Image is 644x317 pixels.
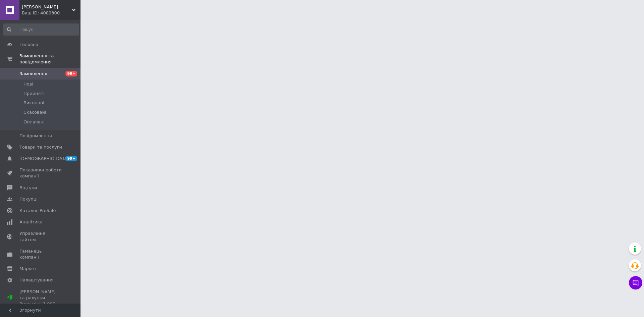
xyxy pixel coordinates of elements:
[19,289,62,307] span: [PERSON_NAME] та рахунки
[65,156,77,161] span: 99+
[3,23,79,36] input: Пошук
[23,109,46,115] span: Скасовані
[19,248,62,260] span: Гаманець компанії
[19,185,37,191] span: Відгуки
[23,91,44,97] span: Прийняті
[629,276,642,289] button: Чат з покупцем
[19,53,80,65] span: Замовлення та повідомлення
[19,301,62,307] div: Prom мікс 1 000
[23,119,45,125] span: Оплачені
[19,156,69,162] span: [DEMOGRAPHIC_DATA]
[22,4,72,10] span: Swayze
[19,42,38,48] span: Головна
[19,266,37,272] span: Маркет
[19,219,43,225] span: Аналітика
[19,133,52,139] span: Повідомлення
[22,10,80,16] div: Ваш ID: 4089300
[23,100,44,106] span: Виконані
[19,230,62,243] span: Управління сайтом
[19,208,56,214] span: Каталог ProSale
[19,71,47,77] span: Замовлення
[19,167,62,179] span: Показники роботи компанії
[65,71,77,76] span: 99+
[19,144,62,150] span: Товари та послуги
[23,81,33,87] span: Нові
[19,277,54,283] span: Налаштування
[19,196,38,202] span: Покупці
